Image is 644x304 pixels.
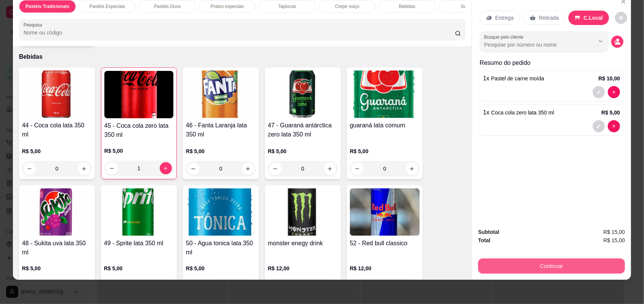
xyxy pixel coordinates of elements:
h4: guaraná lata comum [350,121,420,130]
p: Tapiocas [278,3,296,9]
p: R$ 5,00 [104,147,173,155]
p: Bebidas [399,3,415,9]
strong: Total [478,237,490,243]
h4: 49 - Sprite lata 350 ml [104,239,174,248]
p: R$ 5,00 [186,265,256,272]
p: C.Local [584,14,603,22]
img: product-image [268,71,338,118]
p: R$ 5,00 [22,147,92,155]
h4: 45 - Coca cola zero lata 350 ml [104,121,173,139]
p: 1 x [483,108,554,117]
h4: 46 - Fanta Laranja lata 350 ml [186,121,256,139]
p: R$ 5,00 [104,265,174,272]
input: Busque pelo cliente [484,41,583,49]
h4: 48 - Sukita uva lata 350 ml [22,239,92,257]
h4: 50 - Agua tonica lata 350 ml [186,239,256,257]
span: R$ 15,00 [603,228,625,236]
p: Pastéis Doce [154,3,181,9]
img: product-image [22,188,92,236]
img: product-image [350,188,420,236]
p: R$ 5,00 [601,109,620,116]
button: Continuar [478,259,625,274]
span: Coca cola zero lata 350 ml [491,110,554,116]
img: product-image [268,188,338,236]
p: R$ 5,00 [268,147,338,155]
p: R$ 5,00 [350,147,420,155]
h4: 47 - Guaraná antárctica zero lata 350 ml [268,121,338,139]
img: product-image [186,71,256,118]
button: increase-product-quantity [406,163,418,175]
button: decrease-product-quantity [351,163,364,175]
p: Crepe suiço [335,3,359,9]
label: Pesquisa [24,22,45,28]
button: decrease-product-quantity [611,36,624,48]
span: Pastel de carne moída [491,75,544,81]
img: product-image [104,71,173,118]
p: R$ 5,00 [186,147,256,155]
p: Entrega [495,14,514,22]
img: product-image [104,188,174,236]
p: Pastéis Tradicionais [25,3,69,9]
p: Pastéis Especiais [90,3,125,9]
button: decrease-product-quantity [615,12,627,24]
img: product-image [22,71,92,118]
h4: monster enegy drink [268,239,338,248]
img: product-image [186,188,256,236]
p: Sucos [461,3,473,9]
h4: 44 - Coca cola lata 350 ml [22,121,92,139]
button: decrease-product-quantity [608,86,620,98]
span: R$ 15,00 [603,236,625,244]
strong: Subtotal [478,229,499,235]
button: decrease-product-quantity [593,120,605,132]
p: Resumo do pedido [480,58,624,67]
label: Busque pelo cliente [484,34,526,40]
p: Pratos especiais [211,3,244,9]
p: 1 x [483,74,544,83]
p: Retirada [539,14,559,22]
p: Bebidas [19,52,466,61]
p: R$ 12,00 [268,265,338,272]
button: decrease-product-quantity [608,120,620,132]
p: R$ 12,00 [350,265,420,272]
p: R$ 5,00 [22,265,92,272]
button: Show suggestions [595,35,607,47]
img: product-image [350,71,420,118]
button: decrease-product-quantity [593,86,605,98]
h4: 52 - Red bull classico [350,239,420,248]
p: R$ 10,00 [598,75,620,82]
input: Pesquisa [24,29,455,36]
